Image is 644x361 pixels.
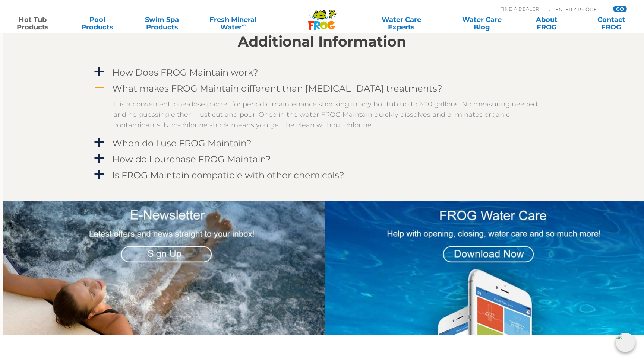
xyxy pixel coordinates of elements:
[521,16,572,31] a: AboutFROG
[112,138,252,148] h4: When do I use FROG Maintain?
[94,66,105,77] span: a
[72,16,123,31] a: PoolProducts
[613,6,626,12] input: GO
[7,16,58,31] a: Hot TubProducts
[93,136,551,150] a: a When do I use FROG Maintain?
[94,153,105,164] span: a
[137,16,187,31] a: Swim SpaProducts
[93,168,551,182] a: a Is FROG Maintain compatible with other chemicals?
[113,99,542,130] p: It is a convenient, one-dose packet for periodic maintenance shocking in any hot tub up to 600 ga...
[94,82,105,93] span: A
[93,33,551,50] h2: Additional Information
[361,16,442,31] a: Water CareExperts
[94,169,105,180] span: a
[112,170,344,180] h4: Is FROG Maintain compatible with other chemicals?
[112,154,271,164] h4: How do I purchase FROG Maintain?
[93,82,551,95] a: A What makes FROG Maintain different than [MEDICAL_DATA] treatments?
[457,16,507,31] a: Water CareBlog
[555,6,605,12] input: Zip Code Form
[242,22,246,28] sup: ∞
[112,83,442,93] h4: What makes FROG Maintain different than [MEDICAL_DATA] treatments?
[3,201,325,335] img: Newsletter Signup
[94,137,105,148] span: a
[93,152,551,166] a: a How do I purchase FROG Maintain?
[112,67,258,77] h4: How Does FROG Maintain work?
[202,16,265,31] a: Fresh MineralWater∞
[616,333,635,352] img: openIcon
[93,66,551,79] a: a How Does FROG Maintain work?
[586,16,637,31] a: ContactFROG
[500,6,539,12] p: Find A Dealer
